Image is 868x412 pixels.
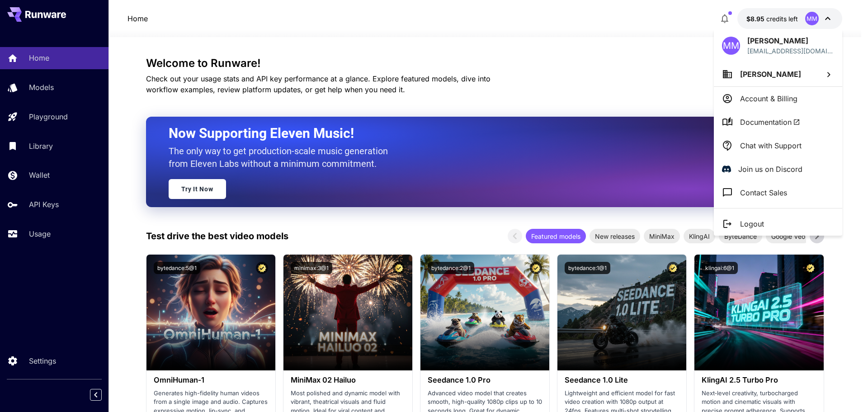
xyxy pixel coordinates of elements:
p: [EMAIL_ADDRESS][DOMAIN_NAME] [747,46,834,56]
span: Documentation [740,117,800,128]
p: Contact Sales [740,187,787,198]
p: Chat with Support [740,140,802,151]
p: Logout [740,218,764,229]
p: [PERSON_NAME] [747,35,834,46]
div: MM [722,37,740,55]
div: mvborikov@gmail.com [747,46,834,56]
span: [PERSON_NAME] [740,70,801,79]
button: [PERSON_NAME] [714,62,842,86]
p: Account & Billing [740,93,797,104]
p: Join us on Discord [738,164,802,175]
